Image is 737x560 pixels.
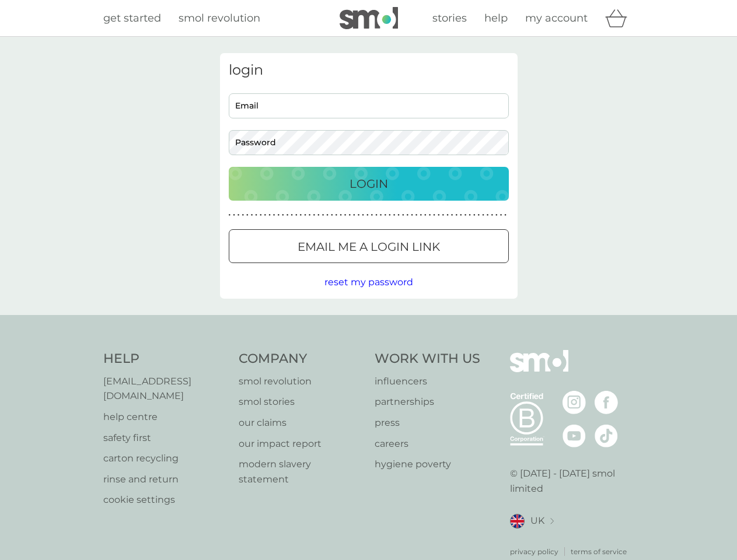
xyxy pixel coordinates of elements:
[407,212,409,218] p: ●
[375,457,480,472] a: hygiene poverty
[103,350,228,368] h4: Help
[277,212,280,218] p: ●
[397,212,400,218] p: ●
[282,212,284,218] p: ●
[433,212,435,218] p: ●
[487,212,489,218] p: ●
[375,212,378,218] p: ●
[239,350,363,368] h4: Company
[268,212,271,218] p: ●
[239,457,363,487] a: modern slavery statement
[375,436,480,452] p: careers
[350,174,388,193] p: Login
[255,212,257,218] p: ●
[313,212,315,218] p: ●
[366,212,369,218] p: ●
[429,212,431,218] p: ●
[229,212,231,218] p: ●
[420,212,422,218] p: ●
[411,212,413,218] p: ●
[464,212,467,218] p: ●
[478,212,480,218] p: ●
[239,415,363,430] a: our claims
[309,212,311,218] p: ●
[326,212,329,218] p: ●
[389,212,391,218] p: ●
[380,212,382,218] p: ●
[239,436,363,452] a: our impact report
[340,212,342,218] p: ●
[451,212,453,218] p: ●
[375,350,480,368] h4: Work With Us
[331,212,333,218] p: ●
[273,212,275,218] p: ●
[103,409,228,425] p: help centre
[510,546,558,557] a: privacy policy
[239,374,363,389] a: smol revolution
[500,212,502,218] p: ●
[473,212,476,218] p: ●
[375,394,480,409] a: partnerships
[233,212,235,218] p: ●
[432,10,467,27] a: stories
[484,10,508,27] a: help
[563,391,586,414] img: visit the smol Instagram page
[460,212,462,218] p: ●
[229,167,509,201] button: Login
[322,212,324,218] p: ●
[336,212,338,218] p: ●
[571,546,627,557] a: terms of service
[239,394,363,409] a: smol stories
[103,12,161,24] span: get started
[510,350,568,390] img: smol
[469,212,471,218] p: ●
[260,212,262,218] p: ●
[291,212,293,218] p: ●
[344,212,347,218] p: ●
[353,212,355,218] p: ●
[402,212,404,218] p: ●
[103,430,228,446] p: safety first
[442,212,445,218] p: ●
[525,12,588,24] span: my account
[179,10,260,27] a: smol revolution
[103,472,228,487] a: rinse and return
[103,451,228,466] p: carton recycling
[375,415,480,430] a: press
[432,12,467,24] span: stories
[510,514,525,528] img: UK flag
[304,212,306,218] p: ●
[251,212,253,218] p: ●
[438,212,440,218] p: ●
[358,212,360,218] p: ●
[295,212,298,218] p: ●
[510,466,634,496] p: © [DATE] - [DATE] smol limited
[340,7,398,29] img: smol
[530,513,544,528] span: UK
[525,10,588,27] a: my account
[103,10,161,27] a: get started
[229,229,509,263] button: Email me a login link
[595,391,618,414] img: visit the smol Facebook page
[103,492,228,508] a: cookie settings
[317,212,320,218] p: ●
[237,212,240,218] p: ●
[229,62,509,79] h3: login
[595,424,618,447] img: visit the smol Tiktok page
[384,212,386,218] p: ●
[563,424,586,447] img: visit the smol Youtube page
[348,212,351,218] p: ●
[362,212,364,218] p: ●
[287,212,289,218] p: ●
